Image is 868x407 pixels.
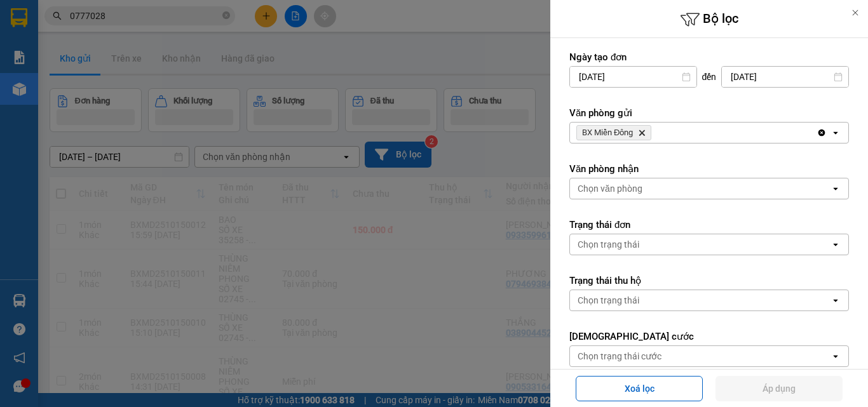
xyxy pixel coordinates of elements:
svg: open [831,239,841,250]
div: Chọn trạng thái [578,238,639,251]
svg: open [831,351,841,361]
div: Chọn văn phòng [578,182,642,195]
li: VP BX Ninh Hoà [88,54,169,68]
button: Xoá lọc [576,376,703,401]
b: QL1A, TT Ninh Hoà [88,70,157,94]
h6: Bộ lọc [550,10,868,29]
button: Áp dụng [715,376,843,401]
div: Chọn trạng thái cước [578,350,661,363]
input: Select a date. [570,67,696,87]
label: Trạng thái thu hộ [569,274,849,287]
svg: open [831,183,841,194]
b: 339 Đinh Bộ Lĩnh, P26 [6,70,67,94]
li: Cúc Tùng [6,6,184,30]
span: environment [88,70,97,79]
span: đến [702,70,717,83]
input: Select a date. [722,67,848,87]
label: Ngày tạo đơn [569,51,849,63]
label: [DEMOGRAPHIC_DATA] cước [569,330,849,343]
label: Trạng thái đơn [569,218,849,231]
svg: open [831,295,841,305]
label: Văn phòng nhận [569,163,849,175]
span: environment [6,70,15,79]
svg: Clear all [817,128,827,138]
label: Văn phòng gửi [569,107,849,119]
input: Selected BX Miền Đông. [654,126,655,139]
span: BX Miền Đông, close by backspace [576,125,651,140]
svg: open [831,128,841,138]
svg: Delete [638,129,646,137]
span: BX Miền Đông [582,128,633,138]
div: Chọn trạng thái [578,294,639,307]
li: VP BX Miền Đông [6,54,88,68]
